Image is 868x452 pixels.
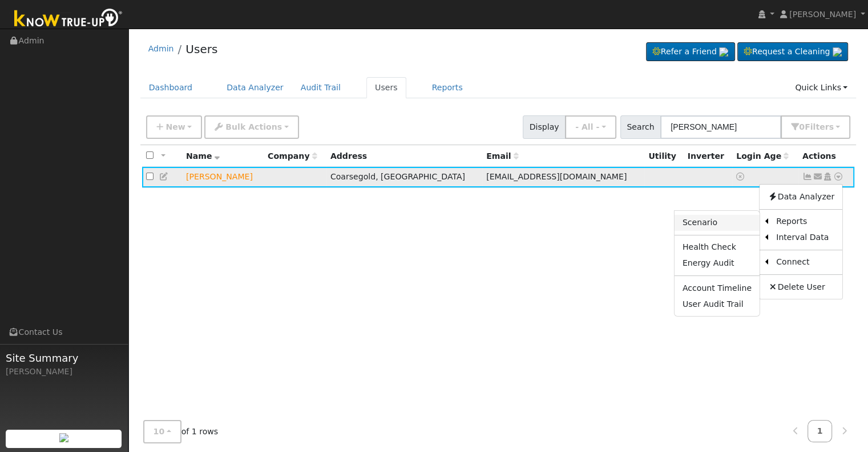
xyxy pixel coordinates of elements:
[165,122,185,131] span: New
[660,115,781,139] input: Search
[802,172,813,181] a: Not connected
[833,47,842,57] img: retrieve
[833,171,843,183] a: Other actions
[6,350,122,366] span: Site Summary
[146,115,203,139] button: New
[675,296,760,312] a: User Audit Trail
[423,77,471,98] a: Reports
[786,77,856,98] a: Quick Links
[486,151,518,161] span: Email
[719,47,728,57] img: retrieve
[675,239,760,255] a: Health Check Report
[675,215,760,231] a: Scenario Report
[620,115,661,139] span: Search
[143,420,181,443] button: 10
[768,214,842,230] a: Reports
[143,420,219,443] span: of 1 rows
[9,6,128,32] img: Know True-Up
[366,77,406,98] a: Users
[805,122,834,131] span: Filter
[292,77,349,98] a: Audit Trail
[760,189,842,205] a: Data Analyzer
[225,122,282,131] span: Bulk Actions
[737,42,848,62] a: Request a Cleaning
[565,115,616,139] button: - All -
[326,167,482,188] td: Coarsegold, [GEOGRAPHIC_DATA]
[813,171,823,183] a: kpcastagna@gmail.com
[768,254,842,270] a: Connect
[59,433,68,442] img: retrieve
[736,151,789,161] span: Days since last login
[185,42,217,56] a: Users
[204,115,298,139] button: Bulk Actions
[268,151,317,161] span: Company name
[808,420,833,442] a: 1
[648,150,679,162] div: Utility
[736,172,746,181] a: No login access
[781,115,850,139] button: 0Filters
[646,42,735,62] a: Refer a Friend
[159,172,169,181] a: Edit User
[768,230,842,246] a: Interval Data
[218,77,292,98] a: Data Analyzer
[330,150,478,162] div: Address
[822,172,833,181] a: Login As
[486,172,627,181] span: [EMAIL_ADDRESS][DOMAIN_NAME]
[140,77,201,98] a: Dashboard
[154,427,165,436] span: 10
[186,151,220,161] span: Name
[829,122,833,131] span: s
[760,279,842,295] a: Delete User
[789,10,856,19] span: [PERSON_NAME]
[182,167,264,188] td: Lead
[688,150,728,162] div: Inverter
[675,280,760,296] a: Account Timeline Report
[675,255,760,271] a: Energy Audit Report
[802,150,850,162] div: Actions
[6,366,122,378] div: [PERSON_NAME]
[148,44,174,53] a: Admin
[523,115,566,139] span: Display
